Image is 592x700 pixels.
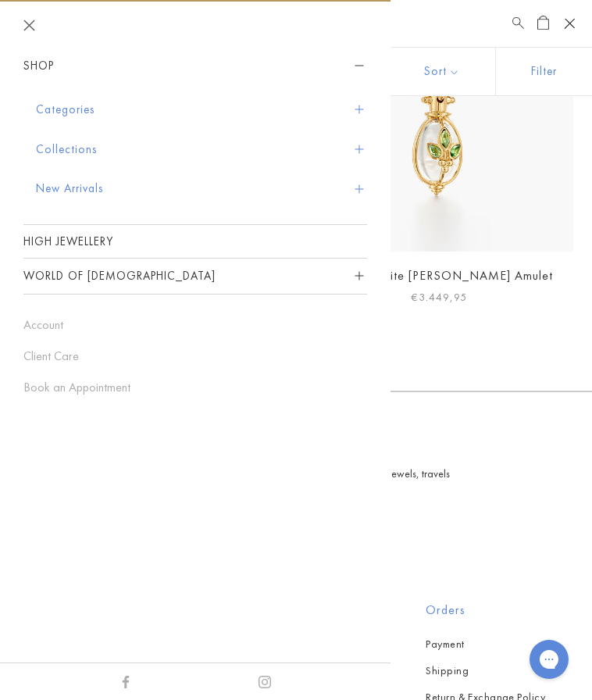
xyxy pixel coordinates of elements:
[558,12,581,35] button: Open navigation
[36,169,367,209] button: New Arrivals
[326,267,553,284] a: 18K Tsavorite [PERSON_NAME] Amulet
[412,288,467,306] span: €3.449,95
[23,259,367,294] button: World of [DEMOGRAPHIC_DATA]
[36,130,367,170] button: Collections
[537,14,549,33] a: Open Shopping Bag
[23,379,367,396] a: Book an Appointment
[495,48,592,95] button: Show filters
[23,48,367,84] button: Shop
[259,673,271,690] a: Instagram
[426,601,545,620] h2: Orders
[36,90,367,130] button: Categories
[23,225,367,258] a: High Jewellery
[23,20,35,31] button: Close navigation
[119,673,132,690] a: Facebook
[23,348,367,365] a: Client Care
[522,634,576,684] iframe: Gorgias live chat messenger
[426,635,545,652] a: Payment
[512,14,524,33] a: Search
[23,316,367,334] a: Account
[23,48,367,295] nav: Sidebar navigation
[389,48,495,95] button: Show sort by
[426,662,545,679] a: Shipping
